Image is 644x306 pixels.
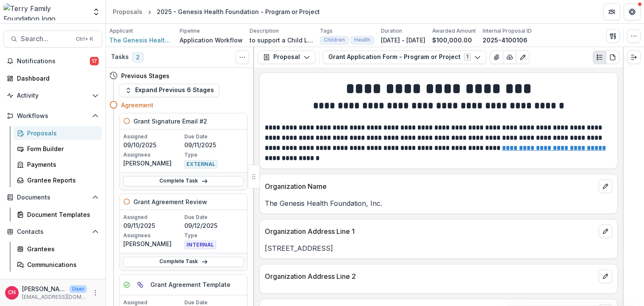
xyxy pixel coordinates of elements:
p: 09/10/2025 [123,140,183,149]
div: Proposals [113,7,142,16]
a: Complete Task [123,257,244,267]
span: Activity [17,92,89,99]
p: [PERSON_NAME] [123,159,183,168]
div: Proposals [27,129,95,138]
p: Assignees [123,232,183,239]
p: Organization Address Line 1 [265,226,595,236]
div: Form Builder [27,144,95,153]
span: Data & Reporting [17,278,89,286]
button: edit [599,180,612,193]
p: Assigned [123,133,183,140]
button: Notifications17 [3,54,102,68]
a: Grantees [14,242,102,256]
div: Grantees [27,244,95,253]
a: Proposals [109,6,146,18]
a: Form Builder [14,142,102,156]
button: edit [599,225,612,238]
button: More [90,288,100,298]
p: [STREET_ADDRESS] [265,243,612,253]
h3: Tasks [111,53,129,61]
button: Plaintext view [593,51,606,64]
button: View Attached Files [490,51,503,64]
p: [PERSON_NAME] [123,239,183,248]
button: Open Data & Reporting [3,275,102,289]
a: Document Templates [14,208,102,222]
p: 09/12/2025 [184,221,244,230]
button: Search... [3,31,102,48]
p: Due Date [184,213,244,221]
h4: Agreement [121,101,153,109]
a: Proposals [14,126,102,140]
a: Grantee Reports [14,173,102,187]
button: PDF view [606,51,619,64]
p: 2025-4100106 [483,36,527,45]
button: Expand Previous 6 Stages [119,84,219,97]
p: Due Date [184,133,244,140]
span: Children [324,37,345,43]
button: View dependent tasks [133,278,147,292]
p: Applicant [109,27,133,35]
p: The Genesis Health Foundation, Inc. [265,198,612,208]
p: Assigned [123,213,183,221]
p: [EMAIL_ADDRESS][DOMAIN_NAME] [22,293,87,301]
img: Terry Family Foundation logo [3,3,87,20]
a: The Genesis Health Foundation, Inc. [109,36,173,45]
span: EXTERNAL [184,160,217,168]
a: Dashboard [3,71,102,85]
p: User [69,285,87,293]
p: [DATE] - [DATE] [381,36,425,45]
span: Workflows [17,112,89,120]
div: Payments [27,160,95,169]
p: Type [184,151,244,159]
div: Carol Nieves [8,290,16,295]
h5: Grant Agreement Review [133,197,207,206]
h5: Grant Agreement Template [150,280,230,289]
span: Notifications [17,58,90,65]
span: Search... [21,35,71,43]
h5: Grant Signature Email #2 [133,117,207,126]
button: Get Help [624,3,641,20]
h4: Previous Stages [121,71,169,80]
a: Payments [14,157,102,171]
div: Grantee Reports [27,176,95,185]
nav: breadcrumb [109,6,323,18]
div: Dashboard [17,74,95,83]
button: Open Contacts [3,225,102,239]
span: 17 [90,57,99,65]
span: Contacts [17,228,89,236]
button: Edit as form [516,51,530,64]
button: Open entity switcher [90,3,102,20]
button: Expand right [627,51,641,64]
p: $100,000.00 [432,36,472,45]
button: Grant Application Form - Program or Project1 [323,51,486,64]
p: Type [184,232,244,239]
p: Tags [320,27,333,35]
span: INTERNAL [184,241,216,249]
p: Duration [381,27,402,35]
a: Communications [14,258,102,272]
div: 2025 - Genesis Health Foundation - Program or Project [157,7,320,16]
div: Document Templates [27,210,95,219]
p: Application Workflow [180,36,243,45]
p: 09/11/2025 [184,140,244,149]
p: Assignees [123,151,183,159]
p: Description [250,27,279,35]
button: Open Activity [3,89,102,102]
button: edit [599,270,612,283]
p: Organization Address Line 2 [265,271,595,281]
button: Partners [603,3,620,20]
button: Open Workflows [3,109,102,123]
div: Ctrl + K [74,34,95,44]
p: [PERSON_NAME] [22,284,66,293]
button: Toggle View Cancelled Tasks [236,51,249,64]
p: Pipeline [180,27,200,35]
p: Awarded Amount [432,27,476,35]
button: Open Documents [3,191,102,204]
button: Proposal [258,51,316,64]
span: Documents [17,194,89,201]
p: to support a Child Life Specialist to work with pediatric patients [250,36,313,45]
p: Organization Name [265,181,595,191]
span: Health [354,37,370,43]
a: Complete Task [123,176,244,186]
